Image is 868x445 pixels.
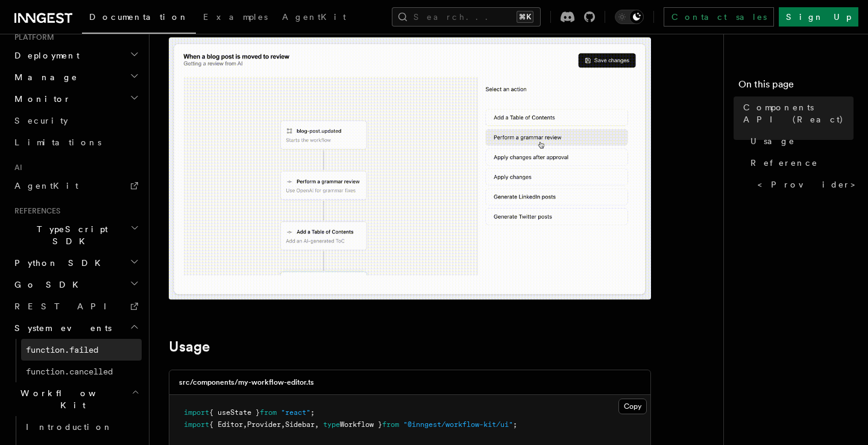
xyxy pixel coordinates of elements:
[209,408,260,417] span: { useState }
[260,408,277,417] span: from
[275,4,353,33] a: AgentKit
[310,408,315,417] span: ;
[282,12,346,22] span: AgentKit
[10,206,60,216] span: References
[10,382,142,416] button: Workflow Kit
[10,71,78,83] span: Manage
[10,175,142,197] a: AgentKit
[10,110,142,131] a: Security
[403,420,513,429] span: "@inngest/workflow-kit/ui"
[184,408,209,417] span: import
[323,420,340,429] span: type
[26,367,113,376] span: function.cancelled
[247,420,281,429] span: Provider
[14,181,78,191] span: AgentKit
[758,178,864,191] span: <Provider>
[10,317,142,339] button: System events
[10,387,131,411] span: Workflow Kit
[517,11,533,23] kbd: ⌘K
[779,7,858,27] a: Sign Up
[10,223,130,247] span: TypeScript SDK
[169,338,210,355] a: Usage
[618,399,647,414] button: Copy
[10,93,71,105] span: Monitor
[243,420,247,429] span: ,
[10,49,80,62] span: Deployment
[26,422,113,432] span: Introduction
[21,416,142,438] a: Introduction
[281,420,285,429] span: ,
[750,157,818,169] span: Reference
[21,339,142,361] a: function.failed
[10,339,142,382] div: System events
[14,301,117,311] span: REST API
[184,420,209,429] span: import
[738,77,854,96] h4: On this page
[746,130,854,152] a: Usage
[10,33,54,42] span: Platform
[738,96,854,130] a: Components API (React)
[10,252,142,274] button: Python SDK
[10,279,86,291] span: Go SDK
[10,257,108,269] span: Python SDK
[392,7,541,27] button: Search...⌘K
[10,295,142,317] a: REST API
[10,88,142,110] button: Monitor
[10,274,142,295] button: Go SDK
[10,45,142,66] button: Deployment
[203,12,268,22] span: Examples
[10,218,142,252] button: TypeScript SDK
[513,420,517,429] span: ;
[14,137,101,147] span: Limitations
[21,361,142,382] a: function.cancelled
[82,4,196,34] a: Documentation
[10,163,22,172] span: AI
[196,4,275,33] a: Examples
[340,420,382,429] span: Workflow }
[89,12,189,22] span: Documentation
[753,174,854,195] a: <Provider>
[209,420,243,429] span: { Editor
[615,10,644,24] button: Toggle dark mode
[10,131,142,153] a: Limitations
[281,408,310,417] span: "react"
[664,7,774,27] a: Contact sales
[743,101,854,125] span: Components API (React)
[10,66,142,88] button: Manage
[382,420,399,429] span: from
[746,152,854,174] a: Reference
[750,135,795,147] span: Usage
[10,322,112,334] span: System events
[179,377,314,387] h3: src/components/my-workflow-editor.ts
[285,420,315,429] span: Sidebar
[26,345,98,355] span: function.failed
[169,37,651,300] img: workflow-kit-announcement-video-loop.gif
[14,116,68,125] span: Security
[315,420,319,429] span: ,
